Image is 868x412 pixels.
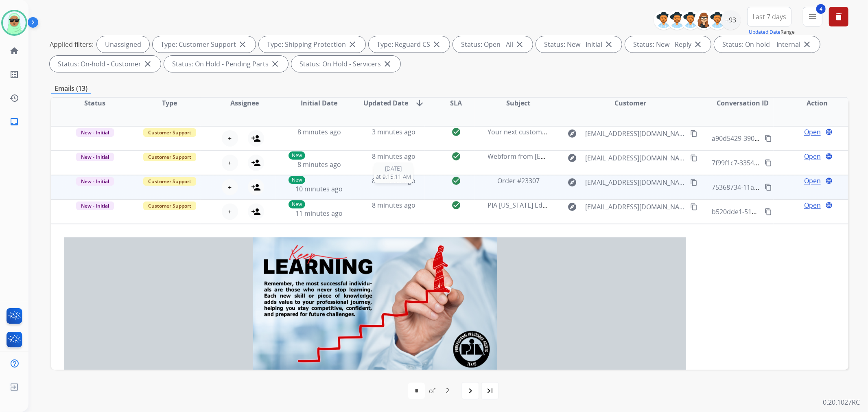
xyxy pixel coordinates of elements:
[451,176,461,186] mat-icon: check_circle
[712,183,835,192] span: 75368734-11a9-4d93-be9a-f86e9df4a275
[143,59,153,69] mat-icon: close
[383,59,392,69] mat-icon: close
[9,46,19,56] mat-icon: home
[712,158,831,167] span: 7f99f1c7-3354-440e-96bc-7e95bf84f445
[372,201,415,210] span: 8 minutes ago
[690,130,697,137] mat-icon: content_copy
[363,98,408,108] span: Updated Date
[567,178,577,187] mat-icon: explore
[143,153,196,161] span: Customer Support
[804,151,821,161] span: Open
[825,202,833,209] mat-icon: language
[488,152,672,161] span: Webform from [EMAIL_ADDRESS][DOMAIN_NAME] on [DATE]
[450,98,462,108] span: SLA
[372,127,415,136] span: 3 minutes ago
[567,129,577,138] mat-icon: explore
[51,83,91,94] p: Emails (13)
[714,36,820,53] div: Status: On-hold – Internal
[230,98,259,108] span: Assignee
[301,98,337,108] span: Initial Date
[823,397,860,407] p: 0.20.1027RC
[259,36,365,53] div: Type: Shipping Protection
[50,56,161,72] div: Status: On-hold - Customer
[804,127,821,137] span: Open
[143,128,196,137] span: Customer Support
[84,98,105,108] span: Status
[372,176,415,185] span: 8 minutes ago
[712,207,840,216] span: b520dde1-516b-4cb0-9ad9-b3cb3e87c85b
[291,56,400,72] div: Status: On Hold - Servicers
[749,28,795,35] span: Range
[690,179,697,186] mat-icon: content_copy
[625,36,711,53] div: Status: New - Reply
[439,383,456,399] div: 2
[765,184,772,191] mat-icon: content_copy
[9,117,19,127] mat-icon: inbox
[774,98,848,126] th: Action
[143,202,196,210] span: Customer Support
[585,153,685,163] span: [EMAIL_ADDRESS][DOMAIN_NAME]
[747,7,791,26] button: Last 7 days
[76,128,114,137] span: New - Initial
[415,98,424,108] mat-icon: arrow_downward
[690,154,697,162] mat-icon: content_copy
[376,164,411,173] span: [DATE]
[466,386,475,396] mat-icon: navigate_next
[153,36,256,53] div: Type: Customer Support
[297,160,341,169] span: 8 minutes ago
[289,200,305,208] p: New
[164,56,288,72] div: Status: On Hold - Pending Parts
[451,200,461,210] mat-icon: check_circle
[228,207,232,217] span: +
[497,176,540,185] span: Order #23307
[222,179,238,195] button: +
[485,386,495,396] mat-icon: last_page
[369,36,450,53] div: Type: Reguard CS
[297,127,341,136] span: 8 minutes ago
[585,202,685,212] span: [EMAIL_ADDRESS][DOMAIN_NAME]
[228,158,232,168] span: +
[432,39,442,49] mat-icon: close
[825,128,833,136] mat-icon: language
[488,201,596,210] span: PIA [US_STATE] Education Schedule
[251,182,261,192] mat-icon: person_add
[222,155,238,171] button: +
[834,12,844,22] mat-icon: delete
[228,134,232,143] span: +
[825,153,833,160] mat-icon: language
[765,159,772,167] mat-icon: content_copy
[567,202,577,212] mat-icon: explore
[808,12,818,22] mat-icon: menu
[451,127,461,137] mat-icon: check_circle
[765,135,772,142] mat-icon: content_copy
[604,39,614,49] mat-icon: close
[3,11,26,34] img: avatar
[9,93,19,103] mat-icon: history
[749,29,781,35] button: Updated Date
[825,177,833,184] mat-icon: language
[270,59,280,69] mat-icon: close
[289,176,305,184] p: New
[804,200,821,210] span: Open
[567,153,577,163] mat-icon: explore
[752,15,786,18] span: Last 7 days
[515,39,525,49] mat-icon: close
[693,39,703,49] mat-icon: close
[289,151,305,160] p: New
[76,177,114,186] span: New - Initial
[614,98,646,108] span: Customer
[804,176,821,186] span: Open
[488,127,656,136] span: Your next customer? Already scrolling TikTok right now
[9,70,19,79] mat-icon: list_alt
[585,129,685,138] span: [EMAIL_ADDRESS][DOMAIN_NAME]
[228,182,232,192] span: +
[802,39,812,49] mat-icon: close
[251,207,261,217] mat-icon: person_add
[348,39,357,49] mat-icon: close
[451,151,461,161] mat-icon: check_circle
[76,153,114,161] span: New - Initial
[536,36,622,53] div: Status: New - Initial
[765,208,772,215] mat-icon: content_copy
[143,177,196,186] span: Customer Support
[585,178,685,187] span: [EMAIL_ADDRESS][DOMAIN_NAME]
